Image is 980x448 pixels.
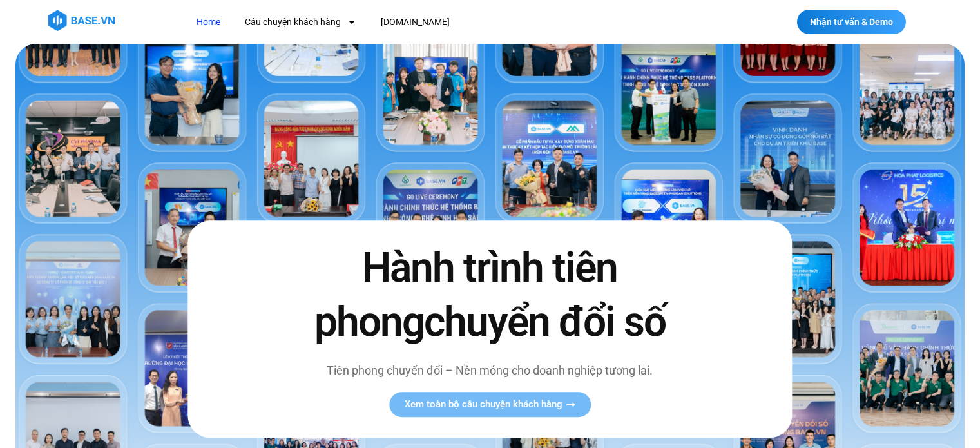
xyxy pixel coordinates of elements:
[424,298,666,346] span: chuyển đổi số
[235,10,366,34] a: Câu chuyện khách hàng
[405,400,562,409] span: Xem toàn bộ câu chuyện khách hàng
[389,392,591,417] a: Xem toàn bộ câu chuyện khách hàng
[187,10,230,34] a: Home
[287,362,693,379] p: Tiên phong chuyển đổi – Nền móng cho doanh nghiệp tương lai.
[810,17,893,26] span: Nhận tư vấn & Demo
[371,10,459,34] a: [DOMAIN_NAME]
[187,10,686,34] nav: Menu
[287,242,693,349] h2: Hành trình tiên phong
[797,10,906,34] a: Nhận tư vấn & Demo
